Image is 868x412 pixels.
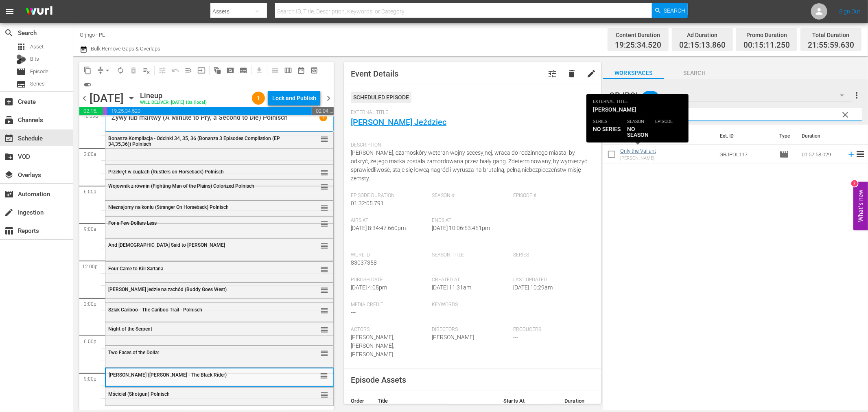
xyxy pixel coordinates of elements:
td: GRJPOL117 [716,145,776,164]
span: reorder [320,306,328,315]
span: [DATE] 10:29am [513,284,553,291]
span: more_vert [852,90,862,100]
span: chevron_left [79,93,90,103]
span: autorenew_outlined [116,66,125,75]
th: Type [775,125,797,147]
span: reorder [320,135,328,144]
span: delete [567,69,577,79]
span: pageview_outlined [226,66,234,75]
span: reorder [320,168,328,177]
span: Nieznajomy na koniu (Stranger On Horseback) Polnisch [108,204,229,210]
span: Loop Content [114,64,127,77]
span: reorder [320,204,328,213]
th: Title [620,125,715,147]
span: Media Credit [351,302,428,308]
span: 02:04:00.370 [312,107,334,115]
div: [PERSON_NAME] [620,156,656,161]
th: Starts At [497,391,558,411]
span: [DATE] 4:05pm [351,284,387,291]
span: Update Metadata from Key Asset [195,64,208,77]
span: For a Few Dollars Less [108,220,157,226]
span: Customize Event [547,69,557,79]
span: Series [16,79,26,89]
span: [PERSON_NAME],[PERSON_NAME],[PERSON_NAME] [351,334,394,357]
span: 19:25:34.520 [615,41,661,50]
span: Episode [16,67,26,77]
td: 01:57:58.029 [799,145,844,164]
span: Automation [4,189,14,199]
span: Schedule [4,134,14,143]
span: reorder [320,390,328,399]
button: reorder [320,286,328,294]
button: reorder [320,371,328,379]
span: menu_open [184,66,192,75]
span: Workspaces [603,68,664,78]
span: Przekręt w cuglach (Rustlers on Horseback) Polnisch [108,169,224,175]
span: reorder [320,219,328,228]
th: Order [344,391,371,411]
span: preview_outlined [310,66,318,75]
span: 02:15:13.860 [679,41,726,50]
span: Asset [16,42,26,52]
span: reorder [320,325,328,334]
button: reorder [320,219,328,228]
button: reorder [320,325,328,333]
button: reorder [320,241,328,250]
span: --- [513,334,518,340]
button: reorder [320,135,328,143]
span: 01:32:05.791 [351,200,384,206]
span: [PERSON_NAME] jedzie na zachód (Buddy Goes West) [108,287,227,292]
span: subtitles_outlined [239,66,247,75]
span: Overlays [4,170,14,180]
span: [DATE] 11:31am [432,284,472,291]
div: Lock and Publish [272,91,316,105]
span: 1 [252,95,265,101]
span: 00:15:11.250 [103,107,107,115]
span: Remove Gaps & Overlaps [94,64,114,77]
a: [PERSON_NAME] Jeździec [351,117,446,127]
div: 2 [851,180,858,187]
th: Title [371,391,497,411]
svg: Add to Schedule [847,150,856,159]
div: Content Duration [615,29,661,41]
div: Promo Duration [743,29,790,41]
div: Lineup [140,91,207,100]
span: External Title [351,110,590,116]
span: Producers [513,327,590,333]
button: delete [562,64,582,83]
span: [DATE] 8:34:47.660pm [351,225,406,231]
span: arrow_drop_down [103,66,112,75]
span: 83037358 [351,259,377,266]
span: Description: [351,142,590,149]
div: Ad Duration [679,29,726,41]
span: reorder [320,265,328,274]
th: Ext. ID [715,125,775,147]
span: Last Updated [513,277,590,283]
button: clear [839,108,852,121]
span: search [4,28,14,38]
span: Channels [4,115,14,125]
span: Series [30,80,45,88]
span: Bits [30,55,39,63]
span: 21:55:59.630 [808,41,854,50]
span: edit [586,69,596,79]
span: Refresh All Search Blocks [208,62,224,78]
span: Night of the Serpent [108,326,152,332]
a: Only the Valiant [620,148,656,154]
span: Ends At [432,217,509,224]
button: reorder [320,168,328,176]
span: clear [841,110,851,120]
span: reorder [856,149,866,159]
a: Sign Out [839,8,860,15]
span: calendar_view_week_outlined [284,66,292,75]
span: Revert to Primary Episode [169,64,182,77]
span: Episode [780,149,789,159]
button: Lock and Publish [268,91,320,105]
span: [DATE] 10:06:53.451pm [432,225,490,231]
div: WILL DELIVER: [DATE] 10a (local) [140,100,207,105]
span: Mściciel (Shotgun) Polnisch [108,391,170,397]
span: chevron_right [324,93,334,103]
span: Event Details [351,69,398,79]
button: reorder [320,306,328,314]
